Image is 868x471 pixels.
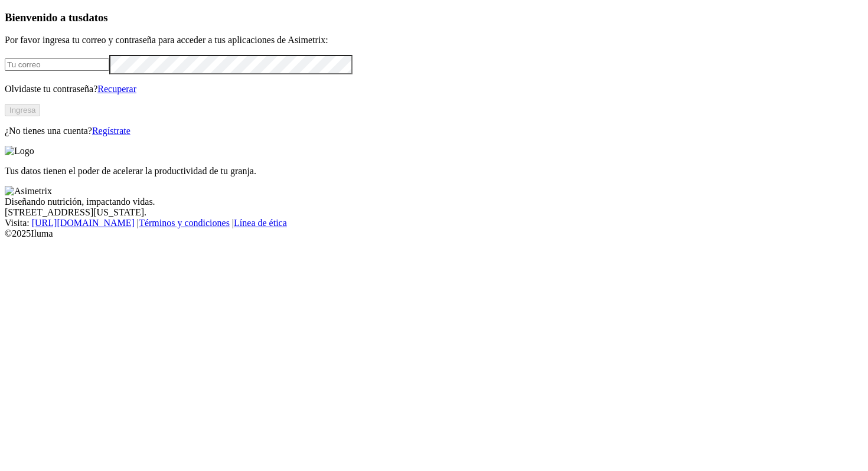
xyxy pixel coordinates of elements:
img: Logo [5,146,34,156]
div: Visita : | | [5,218,863,228]
p: ¿No tienes una cuenta? [5,126,863,136]
button: Ingresa [5,104,40,116]
p: Olvidaste tu contraseña? [5,84,863,94]
input: Tu correo [5,58,109,71]
div: Diseñando nutrición, impactando vidas. [5,197,863,207]
div: [STREET_ADDRESS][US_STATE]. [5,207,863,218]
h3: Bienvenido a tus [5,11,863,24]
img: Asimetrix [5,186,52,197]
a: Términos y condiciones [139,218,230,228]
p: Por favor ingresa tu correo y contraseña para acceder a tus aplicaciones de Asimetrix: [5,35,863,45]
a: Regístrate [92,126,130,136]
a: Recuperar [97,84,136,94]
a: Línea de ética [234,218,287,228]
div: © 2025 Iluma [5,228,863,239]
span: datos [83,11,108,24]
a: [URL][DOMAIN_NAME] [32,218,135,228]
p: Tus datos tienen el poder de acelerar la productividad de tu granja. [5,166,863,176]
